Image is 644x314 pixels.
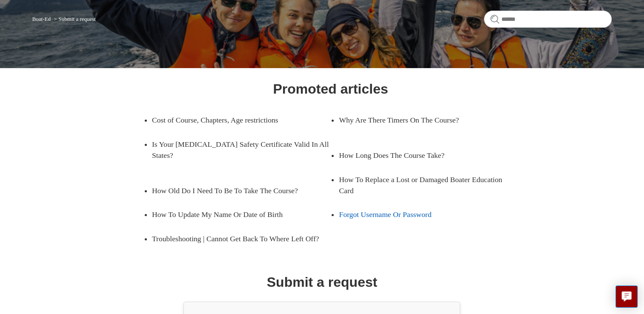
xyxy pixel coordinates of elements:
[615,285,638,308] button: Live chat
[52,16,96,22] li: Submit a request
[339,108,505,132] a: Why Are There Timers On The Course?
[152,203,318,226] a: How To Update My Name Or Date of Birth
[273,79,388,99] h1: Promoted articles
[32,16,52,22] li: Boat-Ed
[152,108,318,132] a: Cost of Course, Chapters, Age restrictions
[32,16,51,22] a: Boat-Ed
[152,227,331,251] a: Troubleshooting | Cannot Get Back To Where Left Off?
[339,143,505,167] a: How Long Does The Course Take?
[152,179,318,203] a: How Old Do I Need To Be To Take The Course?
[339,168,518,203] a: How To Replace a Lost or Damaged Boater Education Card
[339,203,505,226] a: Forgot Username Or Password
[152,132,331,168] a: Is Your [MEDICAL_DATA] Safety Certificate Valid In All States?
[484,11,612,28] input: Search
[267,272,378,292] h1: Submit a request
